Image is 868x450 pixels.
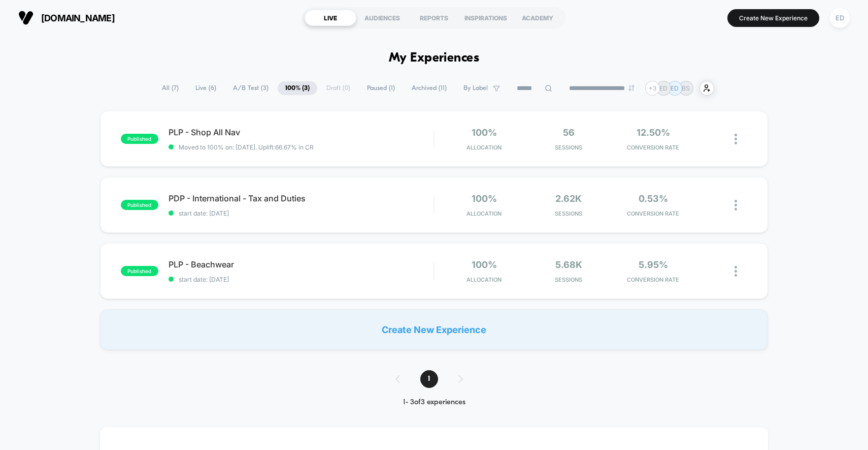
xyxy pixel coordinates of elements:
[735,266,737,277] img: close
[671,84,679,92] p: ED
[359,81,403,95] span: Paused ( 1 )
[169,209,434,217] span: start date: [DATE]
[404,81,454,95] span: Archived ( 11 )
[727,9,819,27] button: Create New Experience
[563,127,575,138] span: 56
[225,81,276,95] span: A/B Test ( 3 )
[512,10,563,26] div: ACADEMY
[466,276,502,283] span: Allocation
[472,259,497,270] span: 100%
[305,10,356,26] div: LIVE
[529,210,608,217] span: Sessions
[169,259,434,269] span: PLP - Beachwear
[121,200,158,210] span: published
[121,134,158,144] span: published
[830,8,850,28] div: ED
[169,276,434,283] span: start date: [DATE]
[472,193,497,204] span: 100%
[639,193,668,204] span: 0.53%
[460,10,512,26] div: INSPIRATIONS
[100,309,769,350] div: Create New Experience
[278,81,317,95] span: 100% ( 3 )
[15,10,118,26] button: [DOMAIN_NAME]
[735,134,737,144] img: close
[645,81,660,96] div: + 3
[188,81,224,95] span: Live ( 6 )
[555,259,582,270] span: 5.68k
[682,84,690,92] p: BS
[472,127,497,138] span: 100%
[420,370,438,388] span: 1
[154,81,186,95] span: All ( 7 )
[628,85,635,91] img: end
[637,127,670,138] span: 12.50%
[466,210,502,217] span: Allocation
[659,84,667,92] p: ED
[613,144,692,151] span: CONVERSION RATE
[179,143,314,151] span: Moved to 100% on: [DATE] . Uplift: 66.67% in CR
[555,193,582,204] span: 2.62k
[529,144,608,151] span: Sessions
[169,193,434,203] span: PDP - International - Tax and Duties
[389,51,480,66] h1: My Experiences
[529,276,608,283] span: Sessions
[169,127,434,137] span: PLP - Shop All Nav
[735,200,737,211] img: close
[18,10,34,25] img: Visually logo
[463,84,488,92] span: By Label
[41,13,115,23] span: [DOMAIN_NAME]
[613,210,692,217] span: CONVERSION RATE
[408,10,460,26] div: REPORTS
[121,266,158,276] span: published
[639,259,668,270] span: 5.95%
[356,10,408,26] div: AUDIENCES
[385,398,483,407] div: 1 - 3 of 3 experiences
[827,8,853,28] button: ED
[466,144,502,151] span: Allocation
[613,276,692,283] span: CONVERSION RATE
